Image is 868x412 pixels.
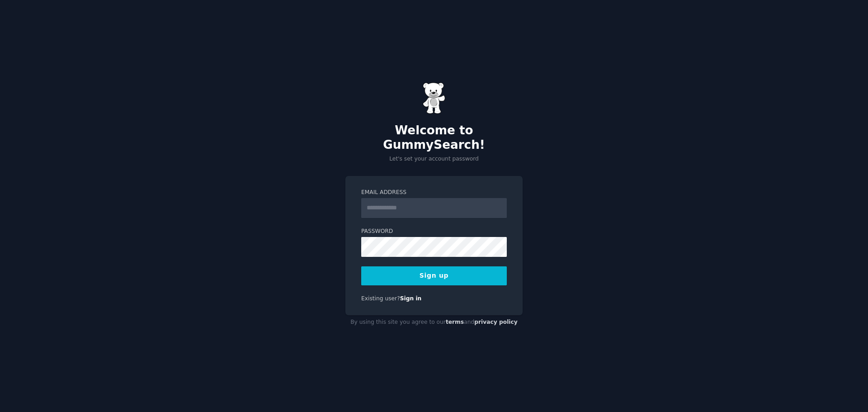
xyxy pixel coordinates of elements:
[474,319,518,325] a: privacy policy
[446,319,464,325] a: terms
[361,189,507,197] label: Email Address
[361,227,507,236] label: Password
[423,82,445,114] img: Gummy Bear
[345,155,523,163] p: Let's set your account password
[345,123,523,152] h2: Welcome to GummySearch!
[400,295,422,302] a: Sign in
[345,315,523,330] div: By using this site you agree to our and
[361,295,400,302] span: Existing user?
[361,266,507,285] button: Sign up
